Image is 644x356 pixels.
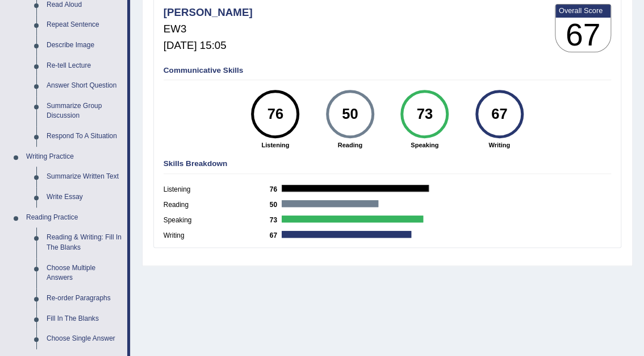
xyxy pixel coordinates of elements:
[41,76,127,96] a: Answer Short Question
[164,67,612,75] h4: Communicative Skills
[270,201,282,209] b: 50
[258,94,293,135] div: 76
[41,309,127,329] a: Fill In The Blanks
[41,167,127,187] a: Summarize Written Text
[555,18,611,52] h3: 67
[41,258,127,288] a: Choose Multiple Answers
[41,96,127,126] a: Summarize Group Discussion
[164,216,270,226] label: Speaking
[467,140,532,150] strong: Writing
[164,200,270,210] label: Reading
[482,94,517,135] div: 67
[332,94,367,135] div: 50
[164,160,612,168] h4: Skills Breakdown
[41,56,127,76] a: Re-tell Lecture
[243,140,308,150] strong: Listening
[41,15,127,35] a: Repeat Sentence
[41,126,127,147] a: Respond To A Situation
[164,23,253,35] h5: EW3
[41,187,127,208] a: Write Essay
[41,329,127,349] a: Choose Single Answer
[164,7,253,19] h4: [PERSON_NAME]
[392,140,457,150] strong: Speaking
[21,147,127,167] a: Writing Practice
[270,231,282,239] b: 67
[559,6,608,15] b: Overall Score
[270,185,282,193] b: 76
[41,35,127,56] a: Describe Image
[164,231,270,241] label: Writing
[407,94,442,135] div: 73
[270,216,282,224] b: 73
[317,140,382,150] strong: Reading
[41,288,127,309] a: Re-order Paragraphs
[41,227,127,258] a: Reading & Writing: Fill In The Blanks
[164,40,253,52] h5: [DATE] 15:05
[164,185,270,195] label: Listening
[21,208,127,228] a: Reading Practice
